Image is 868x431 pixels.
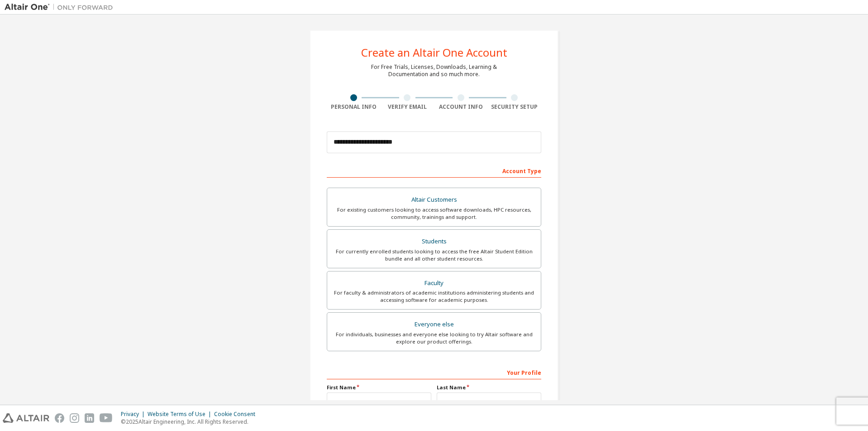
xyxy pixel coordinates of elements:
img: Altair One [5,3,118,12]
img: facebook.svg [55,413,64,423]
div: For faculty & administrators of academic institutions administering students and accessing softwa... [333,289,535,304]
div: For currently enrolled students looking to access the free Altair Student Edition bundle and all ... [333,248,535,262]
div: Account Type [327,163,541,178]
div: Cookie Consent [214,411,261,418]
div: Privacy [121,411,148,418]
p: © 2025 Altair Engineering, Inc. All Rights Reserved. [121,418,261,426]
div: For individuals, businesses and everyone else looking to try Altair software and explore our prod... [333,331,535,345]
div: Faculty [333,277,535,290]
div: Verify Email [381,103,434,111]
div: Personal Info [327,103,381,111]
div: Everyone else [333,318,535,331]
div: Website Terms of Use [148,411,214,418]
img: instagram.svg [70,413,79,423]
label: First Name [327,384,431,391]
label: Last Name [437,384,541,391]
div: Altair Customers [333,194,535,206]
img: altair_logo.svg [3,413,49,423]
div: Account Info [434,103,488,111]
div: For Free Trials, Licenses, Downloads, Learning & Documentation and so much more. [371,63,497,78]
div: Students [333,235,535,248]
img: linkedin.svg [85,413,94,423]
div: Create an Altair One Account [361,47,507,58]
div: Your Profile [327,365,541,379]
div: For existing customers looking to access software downloads, HPC resources, community, trainings ... [333,206,535,221]
div: Security Setup [488,103,542,111]
img: youtube.svg [100,413,113,423]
